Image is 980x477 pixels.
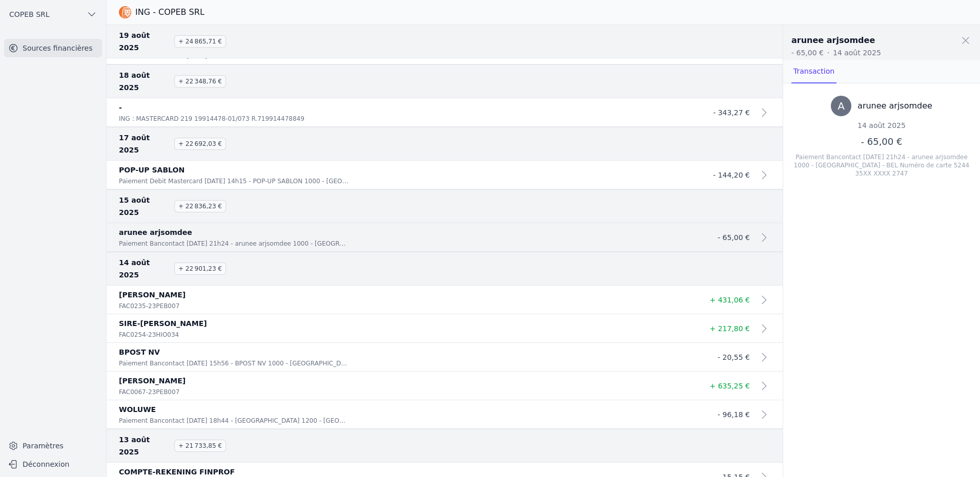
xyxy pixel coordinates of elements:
[119,375,688,387] p: [PERSON_NAME]
[791,48,972,58] p: - 65,00 € 14 août 2025
[107,161,783,189] a: POP-UP SABLON Paiement Debit Mastercard [DATE] 14h15 - POP-UP SABLON 1000 - [GEOGRAPHIC_DATA] - B...
[119,6,131,18] img: ING - COPEB SRL
[107,98,783,127] a: - ING : MASTERCARD 219 19914478-01/073 R.719914478849 - 343,27 €
[119,387,349,397] p: FAC0067-23PEB007
[119,403,688,416] p: WOLUWE
[4,456,102,472] button: Déconnexion
[709,296,750,304] span: + 431,06 €
[107,400,783,429] a: WOLUWE Paiement Bancontact [DATE] 18h44 - [GEOGRAPHIC_DATA] 1200 - [GEOGRAPHIC_DATA] - [GEOGRAPHI...
[4,39,102,57] a: Sources financières
[119,114,349,124] p: ING : MASTERCARD 219 19914478-01/073 R.719914478849
[119,358,349,368] p: Paiement Bancontact [DATE] 15h56 - BPOST NV 1000 - [GEOGRAPHIC_DATA] - BEL 331694386556 by Multis...
[709,324,750,333] span: + 217,80 €
[119,301,349,311] p: FAC0235-23PEB007
[107,286,783,314] a: [PERSON_NAME] FAC0235-23PEB007 + 431,06 €
[107,372,783,400] a: [PERSON_NAME] FAC0067-23PEB007 + 635,25 €
[713,109,750,117] span: - 343,27 €
[119,330,349,340] p: FAC0254-23HIO034
[718,410,750,419] span: - 96,18 €
[119,29,168,54] span: 19 août 2025
[119,164,688,176] p: POP-UP SABLON
[107,343,783,372] a: BPOST NV Paiement Bancontact [DATE] 15h56 - BPOST NV 1000 - [GEOGRAPHIC_DATA] - BEL 331694386556 ...
[857,100,932,112] h3: arunee arjsomdee
[718,353,750,361] span: - 20,55 €
[709,382,750,390] span: + 635,25 €
[791,60,836,83] a: Transaction
[119,317,688,330] p: SIRE-[PERSON_NAME]
[174,263,226,275] span: + 22 901,23 €
[718,233,750,242] span: - 65,00 €
[119,416,349,426] p: Paiement Bancontact [DATE] 18h44 - [GEOGRAPHIC_DATA] 1200 - [GEOGRAPHIC_DATA] - [GEOGRAPHIC_DATA]...
[713,171,750,179] span: - 144,20 €
[119,194,168,219] span: 15 août 2025
[135,6,205,18] h3: ING - COPEB SRL
[119,433,168,458] span: 13 août 2025
[119,289,688,301] p: [PERSON_NAME]
[107,223,783,252] a: arunee arjsomdee Paiement Bancontact [DATE] 21h24 - arunee arjsomdee 1000 - [GEOGRAPHIC_DATA] - B...
[107,314,783,343] a: SIRE-[PERSON_NAME] FAC0254-23HIO034 + 217,80 €
[174,75,226,88] span: + 22 348,76 €
[791,153,972,178] div: Paiement Bancontact [DATE] 21h24 - arunee arjsomdee 1000 - [GEOGRAPHIC_DATA] - BEL Numéro de cart...
[119,238,349,249] p: Paiement Bancontact [DATE] 21h24 - arunee arjsomdee 1000 - [GEOGRAPHIC_DATA] - BEL Numéro de cart...
[4,438,102,454] a: Paramètres
[9,9,50,19] span: COPEB SRL
[174,35,226,48] span: + 24 865,71 €
[174,440,226,452] span: + 21 733,85 €
[119,69,168,94] span: 18 août 2025
[4,6,102,23] button: COPEB SRL
[119,346,688,358] p: BPOST NV
[119,176,349,186] p: Paiement Debit Mastercard [DATE] 14h15 - POP-UP SABLON 1000 - [GEOGRAPHIC_DATA] - BEL Numéro de c...
[174,200,226,212] span: + 22 836,23 €
[119,101,688,114] p: -
[174,138,226,150] span: + 22 692,03 €
[857,120,906,131] div: 14 août 2025
[861,136,903,147] span: - 65,00 €
[791,34,875,47] h2: arunee arjsomdee
[838,99,845,113] span: A
[119,132,168,156] span: 17 août 2025
[119,256,168,281] span: 14 août 2025
[119,226,688,238] p: arunee arjsomdee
